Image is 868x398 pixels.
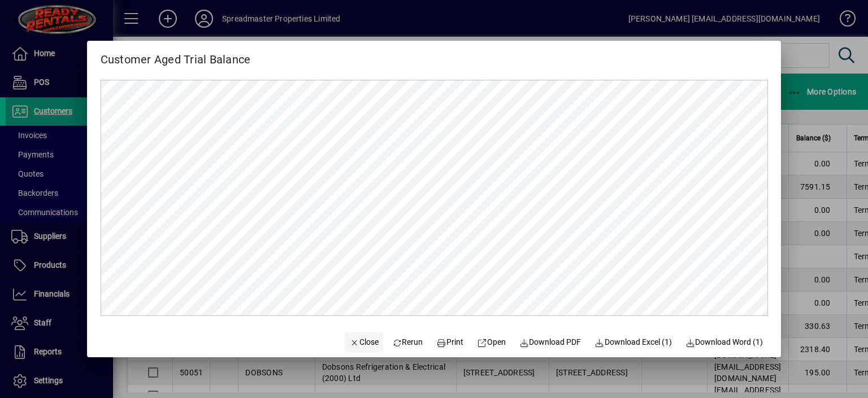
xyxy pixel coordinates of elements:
[477,336,506,348] span: Open
[685,336,763,348] span: Download Word (1)
[345,332,383,353] button: Close
[349,336,379,348] span: Close
[515,332,586,353] a: Download PDF
[594,336,672,348] span: Download Excel (1)
[432,332,468,353] button: Print
[87,41,264,69] h2: Customer Aged Trial Balance
[590,332,676,353] button: Download Excel (1)
[472,332,510,353] a: Open
[437,336,464,348] span: Print
[392,336,423,348] span: Rerun
[681,332,768,353] button: Download Word (1)
[519,336,581,348] span: Download PDF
